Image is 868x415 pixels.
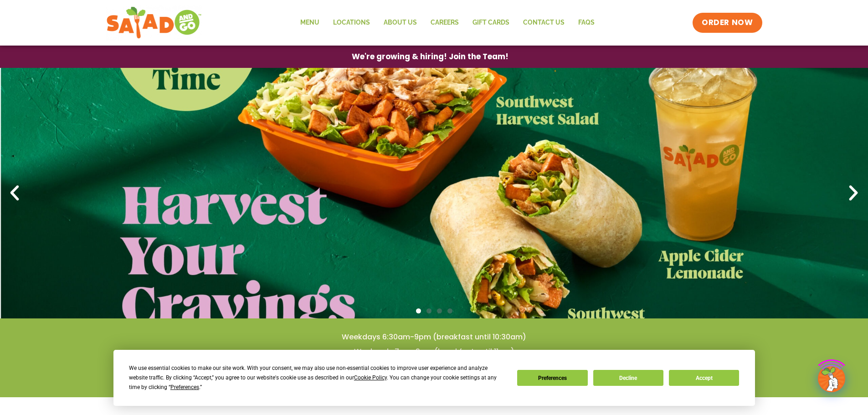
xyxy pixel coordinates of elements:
[447,308,452,313] span: Go to slide 4
[293,12,601,33] nav: Menu
[571,12,601,33] a: FAQs
[669,370,739,386] button: Accept
[693,13,762,33] a: ORDER NOW
[377,12,424,33] a: About Us
[129,364,506,392] div: We use essential cookies to make our site work. With your consent, we may also use non-essential ...
[338,46,522,67] a: We're growing & hiring! Join the Team!
[416,308,421,313] span: Go to slide 1
[5,183,25,203] div: Previous slide
[437,308,442,313] span: Go to slide 3
[293,12,326,33] a: Menu
[466,12,516,33] a: GIFT CARDS
[106,5,202,41] img: new-SAG-logo-768×292
[593,370,663,386] button: Decline
[354,374,387,381] span: Cookie Policy
[18,347,850,357] h4: Weekends 7am-9pm (breakfast until 11am)
[18,332,850,342] h4: Weekdays 6:30am-9pm (breakfast until 10:30am)
[516,12,571,33] a: Contact Us
[326,12,377,33] a: Locations
[113,350,755,406] div: Cookie Consent Prompt
[352,53,508,61] span: We're growing & hiring! Join the Team!
[424,12,466,33] a: Careers
[843,183,863,203] div: Next slide
[426,308,431,313] span: Go to slide 2
[170,384,199,390] span: Preferences
[702,17,753,28] span: ORDER NOW
[517,370,587,386] button: Preferences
